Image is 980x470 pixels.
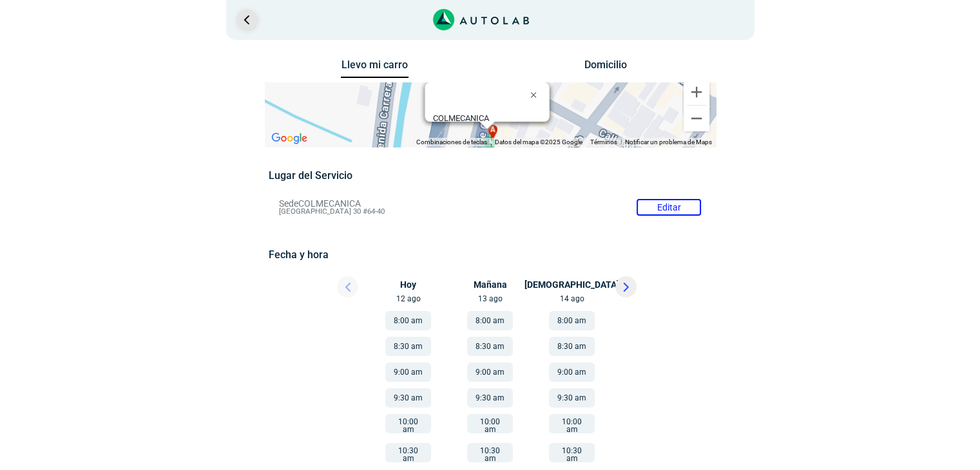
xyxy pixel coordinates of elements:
[385,337,431,356] button: 8:30 am
[684,79,709,105] button: Ampliar
[549,362,595,382] button: 9:00 am
[549,414,595,433] button: 10:00 am
[490,125,495,136] span: a
[521,79,552,110] button: Cerrar
[341,59,408,79] button: Llevo mi carro
[549,311,595,330] button: 8:00 am
[268,130,311,147] a: Abre esta zona en Google Maps (se abre en una nueva ventana)
[269,249,711,261] h5: Fecha y hora
[385,414,431,433] button: 10:00 am
[385,362,431,382] button: 9:00 am
[590,138,617,146] a: Términos
[467,388,513,408] button: 9:30 am
[385,388,431,408] button: 9:30 am
[432,113,488,123] b: COLMECANICA
[416,138,487,147] button: Combinaciones de teclas
[467,337,513,356] button: 8:30 am
[236,10,257,30] a: Ir al paso anterior
[467,362,513,382] button: 9:00 am
[684,106,709,131] button: Reducir
[385,311,431,330] button: 8:00 am
[432,113,549,133] div: [GEOGRAPHIC_DATA] 30 #64-40
[467,443,513,462] button: 10:30 am
[495,138,582,146] span: Datos del mapa ©2025 Google
[268,130,311,147] img: Google
[467,414,513,433] button: 10:00 am
[549,337,595,356] button: 8:30 am
[467,311,513,330] button: 8:00 am
[269,169,711,182] h5: Lugar del Servicio
[549,388,595,408] button: 9:30 am
[385,443,431,462] button: 10:30 am
[625,138,712,146] a: Notificar un problema de Maps
[572,59,639,77] button: Domicilio
[433,13,529,25] a: Link al sitio de autolab
[549,443,595,462] button: 10:30 am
